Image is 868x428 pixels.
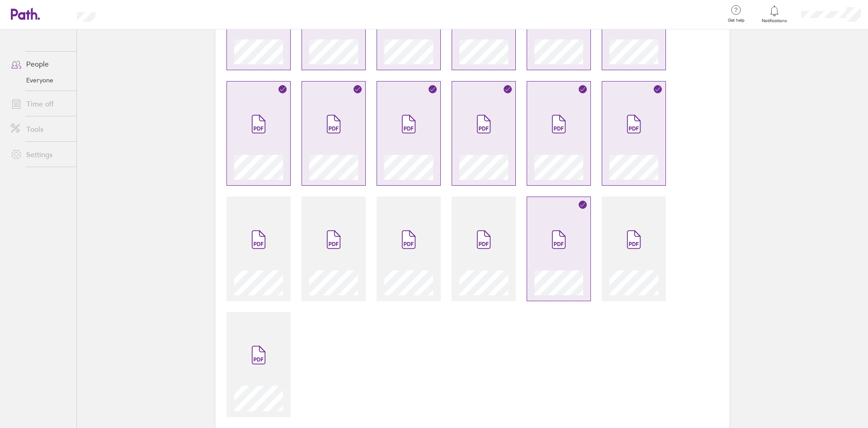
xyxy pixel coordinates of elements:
a: Everyone [4,73,76,87]
a: Tools [4,120,76,138]
a: Time off [4,95,76,113]
span: Notifications [760,18,789,24]
span: Get help [722,18,751,23]
a: Settings [4,145,76,164]
a: People [4,55,76,73]
a: Notifications [760,5,789,24]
